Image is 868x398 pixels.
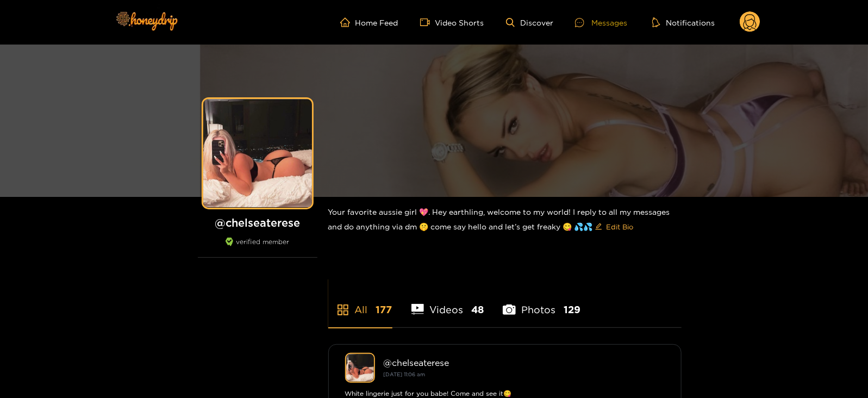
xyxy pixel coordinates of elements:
span: Edit Bio [607,221,634,232]
li: Photos [503,278,580,327]
a: Video Shorts [420,17,484,27]
div: verified member [198,238,317,258]
img: chelseaterese [345,353,375,383]
a: Home Feed [340,17,398,27]
div: @ chelseaterese [384,358,665,368]
div: Your favorite aussie girl 💖. Hey earthling, welcome to my world! I reply to all my messages and d... [328,197,682,244]
small: [DATE] 11:06 am [384,371,426,377]
span: home [340,17,355,27]
li: All [328,278,392,327]
button: Notifications [649,17,718,28]
h1: @ chelseaterese [198,216,317,229]
span: 48 [471,303,484,316]
span: video-camera [420,17,435,27]
div: Messages [575,16,627,29]
a: Discover [506,18,553,27]
button: editEdit Bio [593,218,636,235]
li: Videos [411,278,484,327]
span: 129 [564,303,580,316]
span: 177 [376,303,392,316]
span: appstore [336,303,349,316]
span: edit [595,223,602,231]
